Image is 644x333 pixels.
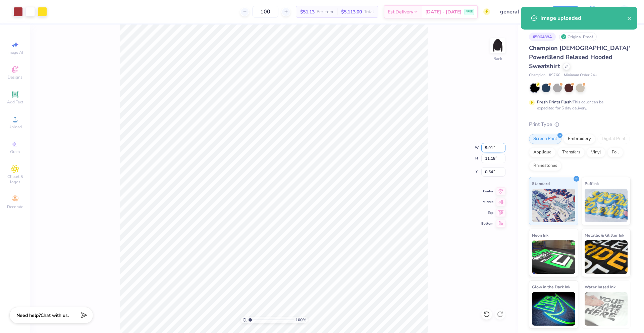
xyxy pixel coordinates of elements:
span: Add Text [7,99,23,105]
span: $51.13 [300,8,315,15]
span: Total [364,8,374,15]
input: Untitled Design [495,5,544,18]
span: Greek [10,149,20,154]
strong: Fresh Prints Flash: [537,99,573,105]
span: # S760 [549,73,560,78]
span: Standard [532,180,550,187]
img: Standard [532,189,575,222]
input: – – [252,6,278,18]
span: Upload [8,124,22,130]
div: Original Proof [559,33,597,41]
div: This color can be expedited for 5 day delivery. [537,99,620,111]
img: Puff Ink [585,189,628,222]
span: Neon Ink [532,232,548,239]
span: Chat with us. [41,312,69,319]
div: Screen Print [529,134,561,144]
span: Champion [529,73,545,78]
span: Center [481,189,493,194]
div: Foil [607,147,623,157]
span: Middle [481,200,493,204]
img: Glow in the Dark Ink [532,292,575,326]
img: Back [491,39,504,52]
span: Top [481,210,493,215]
span: Clipart & logos [3,174,27,185]
span: Per Item [317,8,333,15]
div: # 506488A [529,33,556,41]
span: Water based Ink [585,283,615,290]
span: Minimum Order: 24 + [564,73,597,78]
div: Rhinestones [529,161,561,171]
span: $5,113.00 [341,8,362,15]
div: Image uploaded [540,14,627,22]
div: Back [493,56,502,62]
span: 100 % [296,317,306,323]
div: Print Type [529,121,631,128]
span: Metallic & Glitter Ink [585,232,624,239]
button: close [627,14,632,22]
span: Decorate [7,204,23,209]
span: Est. Delivery [388,8,413,15]
span: Image AI [7,50,23,55]
span: Glow in the Dark Ink [532,283,570,290]
img: Metallic & Glitter Ink [585,240,628,274]
div: Embroidery [563,134,595,144]
strong: Need help? [16,312,41,319]
span: Designs [8,75,22,80]
span: FREE [466,9,473,14]
div: Applique [529,147,556,157]
div: Digital Print [597,134,630,144]
img: Neon Ink [532,240,575,274]
span: Puff Ink [585,180,599,187]
div: Vinyl [587,147,605,157]
span: Champion [DEMOGRAPHIC_DATA]' PowerBlend Relaxed Hooded Sweatshirt [529,44,630,70]
div: Transfers [558,147,585,157]
span: Bottom [481,221,493,226]
span: [DATE] - [DATE] [425,8,462,15]
img: Water based Ink [585,292,628,326]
